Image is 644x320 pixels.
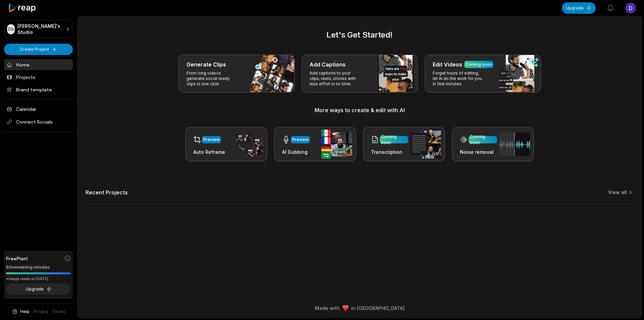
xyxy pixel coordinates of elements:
span: Help [20,309,30,315]
img: noise_removal.png [499,133,530,156]
img: auto_reframe.png [232,131,263,157]
h3: Generate Clips [186,60,226,68]
div: Made with in [GEOGRAPHIC_DATA] [84,305,636,312]
h3: AI Dubbing [282,148,310,155]
a: Privacy [34,309,48,315]
div: *Usage resets on [DATE] [6,276,71,281]
div: Preview [203,137,220,143]
h3: Add Captions [310,60,345,68]
a: Terms [52,309,65,315]
p: Add captions to your clips, reels, stories with less effort in no time. [310,71,362,87]
a: Projects [4,72,73,83]
a: Home [4,59,73,70]
p: [PERSON_NAME]'s Studio [17,23,63,35]
div: Coming soon [466,61,492,67]
p: From long videos generate social ready clips in one click. [186,71,238,87]
h3: Edit Videos [433,60,462,68]
button: Help [12,309,30,315]
h3: More ways to create & edit with AI [86,106,634,114]
div: DS [7,24,15,34]
h2: Let's Get Started! [86,29,634,41]
p: Forget hours of editing, let AI do the work for you in few minutes. [433,71,485,87]
div: Coming soon [470,134,496,146]
a: Calendar [4,103,73,115]
span: Free Plan! [6,255,28,262]
div: Coming soon [381,134,407,146]
a: Brand template [4,84,73,95]
h2: Recent Projects [86,189,128,196]
h3: Transcription [371,148,408,155]
img: heart emoji [342,305,348,311]
h3: Noise removal [460,148,497,155]
div: Preview [292,137,309,143]
button: Create Project [4,44,73,55]
h3: Auto Reframe [193,148,225,155]
button: Upgrade [562,2,596,14]
div: 60 remaining minutes [6,264,71,271]
a: View all [608,189,627,196]
button: Upgrade [6,283,71,295]
img: ai_dubbing.png [321,130,352,159]
img: transcription.png [410,130,441,158]
span: Connect Socials [4,116,73,128]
